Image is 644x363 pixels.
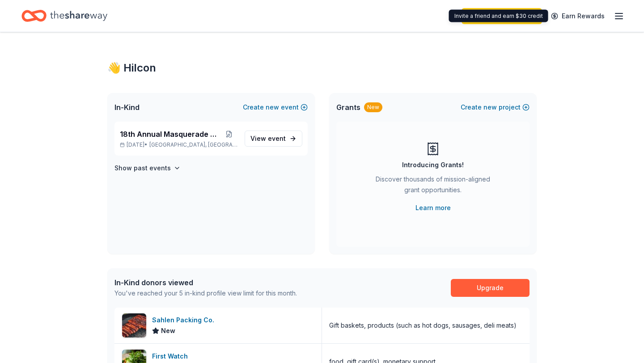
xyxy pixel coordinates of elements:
span: event [268,135,286,142]
div: 👋 Hi Icon [107,61,537,75]
a: View event [245,131,302,147]
span: 18th Annual Masquerade Ball [120,129,220,139]
a: Upgrade your plan [462,8,542,24]
div: Gift baskets, products (such as hot dogs, sausages, deli meats) [329,320,517,331]
a: Earn Rewards [546,8,610,24]
button: Createnewproject [461,102,530,113]
h4: Show past events [114,163,171,173]
div: First Watch [152,351,191,362]
div: In-Kind donors viewed [114,277,297,288]
button: Createnewevent [243,102,308,113]
span: [GEOGRAPHIC_DATA], [GEOGRAPHIC_DATA] [149,141,237,148]
span: Grants [336,102,360,113]
div: Introducing Grants! [402,160,464,170]
button: Show past events [114,163,181,173]
p: [DATE] • [120,141,237,148]
div: You've reached your 5 in-kind profile view limit for this month. [114,288,297,299]
div: Invite a friend and earn $30 credit [449,10,548,22]
span: New [161,325,175,336]
a: Upgrade [451,279,530,297]
div: New [364,102,382,112]
a: Learn more [415,203,451,213]
span: new [266,102,279,113]
div: Sahlen Packing Co. [152,315,218,325]
span: new [483,102,497,113]
div: Discover thousands of mission-aligned grant opportunities. [372,174,494,199]
span: View [250,133,286,144]
span: In-Kind [114,102,140,113]
a: Home [21,5,107,26]
img: Image for Sahlen Packing Co. [122,313,146,338]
